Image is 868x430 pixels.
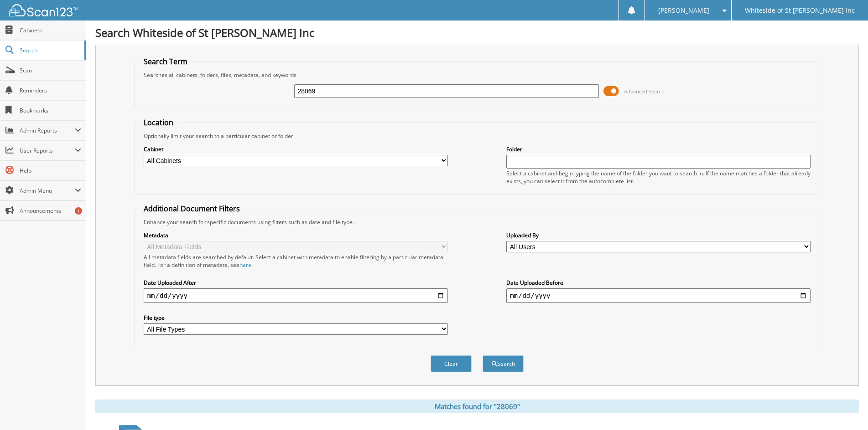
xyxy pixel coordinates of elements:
[139,132,816,140] div: Optionally limit your search to a particular cabinet or folder
[624,88,665,95] span: Advanced Search
[144,314,448,322] label: File type
[144,253,448,269] div: All metadata fields are searched by default. Select a cabinet with metadata to enable filtering b...
[95,399,859,413] div: Matches found for "28069"
[144,279,448,287] label: Date Uploaded After
[95,25,859,40] h1: Search Whiteside of St [PERSON_NAME] Inc
[9,4,78,16] img: scan123-logo-white.svg
[431,355,472,372] button: Clear
[20,107,81,114] span: Bookmarks
[20,147,75,154] span: User Reports
[506,279,811,287] label: Date Uploaded Before
[144,288,448,303] input: start
[139,56,192,67] legend: Search Term
[144,231,448,239] label: Metadata
[506,288,811,303] input: end
[20,167,81,174] span: Help
[20,46,80,54] span: Search
[139,218,816,226] div: Enhance your search for specific documents using filters such as date and file type.
[75,207,82,215] div: 1
[506,231,811,239] label: Uploaded By
[506,169,811,185] div: Select a cabinet and begin typing the name of the folder you want to search in. If the name match...
[20,67,81,74] span: Scan
[20,187,75,195] span: Admin Menu
[139,118,178,128] legend: Location
[483,355,524,372] button: Search
[20,127,75,134] span: Admin Reports
[506,145,811,153] label: Folder
[745,8,855,13] span: Whiteside of St [PERSON_NAME] Inc
[658,8,709,13] span: [PERSON_NAME]
[144,145,448,153] label: Cabinet
[139,204,244,214] legend: Additional Document Filters
[20,87,81,94] span: Reminders
[20,26,81,34] span: Cabinets
[239,261,251,269] a: here
[20,207,81,215] span: Announcements
[139,71,816,79] div: Searches all cabinets, folders, files, metadata, and keywords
